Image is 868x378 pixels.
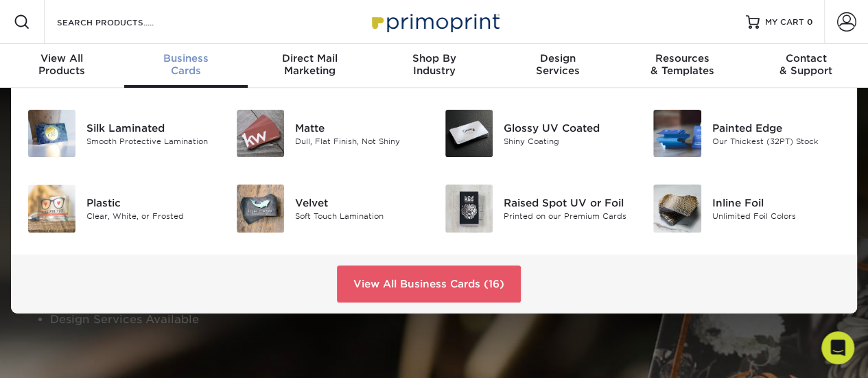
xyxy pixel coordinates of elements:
[445,185,493,232] img: Raised Spot UV or Foil Business Cards
[295,120,424,135] div: Matte
[744,52,868,64] span: Contact
[124,52,248,64] span: Business
[653,110,701,157] img: Painted Edge Business Cards
[295,135,424,147] div: Dull, Flat Finish, Not Shiny
[372,44,496,88] a: Shop ByIndustry
[236,179,424,237] a: Velvet Business Cards Velvet Soft Touch Lamination
[28,110,75,157] img: Silk Laminated Business Cards
[807,17,813,27] span: 0
[124,44,248,88] a: BusinessCards
[496,44,620,88] a: DesignServices
[445,179,633,237] a: Raised Spot UV or Foil Business Cards Raised Spot UV or Foil Printed on our Premium Cards
[653,185,701,232] img: Inline Foil Business Cards
[445,104,633,163] a: Glossy UV Coated Business Cards Glossy UV Coated Shiny Coating
[653,179,841,237] a: Inline Foil Business Cards Inline Foil Unlimited Foil Colors
[504,135,633,147] div: Shiny Coating
[504,120,633,135] div: Glossy UV Coated
[56,14,189,30] input: SEARCH PRODUCTS.....
[620,52,744,64] span: Resources
[295,196,424,211] div: Velvet
[504,196,633,211] div: Raised Spot UV or Foil
[236,104,424,163] a: Matte Business Cards Matte Dull, Flat Finish, Not Shiny
[86,120,215,135] div: Silk Laminated
[653,104,841,163] a: Painted Edge Business Cards Painted Edge Our Thickest (32PT) Stock
[712,135,841,147] div: Our Thickest (32PT) Stock
[496,52,620,77] div: Services
[124,52,248,77] div: Cards
[248,52,372,77] div: Marketing
[372,52,496,64] span: Shop By
[620,44,744,88] a: Resources& Templates
[504,211,633,222] div: Printed on our Premium Cards
[366,7,503,36] img: Primoprint
[712,211,841,222] div: Unlimited Foil Colors
[445,110,493,157] img: Glossy UV Coated Business Cards
[27,104,215,163] a: Silk Laminated Business Cards Silk Laminated Smooth Protective Lamination
[295,211,424,222] div: Soft Touch Lamination
[237,185,284,232] img: Velvet Business Cards
[28,185,75,232] img: Plastic Business Cards
[27,179,215,237] a: Plastic Business Cards Plastic Clear, White, or Frosted
[237,110,284,157] img: Matte Business Cards
[248,44,372,88] a: Direct MailMarketing
[248,52,372,64] span: Direct Mail
[86,135,215,147] div: Smooth Protective Lamination
[821,331,854,364] div: Open Intercom Messenger
[765,16,804,28] span: MY CART
[620,52,744,77] div: & Templates
[712,196,841,211] div: Inline Foil
[712,120,841,135] div: Painted Edge
[372,52,496,77] div: Industry
[496,52,620,64] span: Design
[744,52,868,77] div: & Support
[337,265,521,303] a: View All Business Cards (16)
[86,196,215,211] div: Plastic
[744,44,868,88] a: Contact& Support
[86,211,215,222] div: Clear, White, or Frosted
